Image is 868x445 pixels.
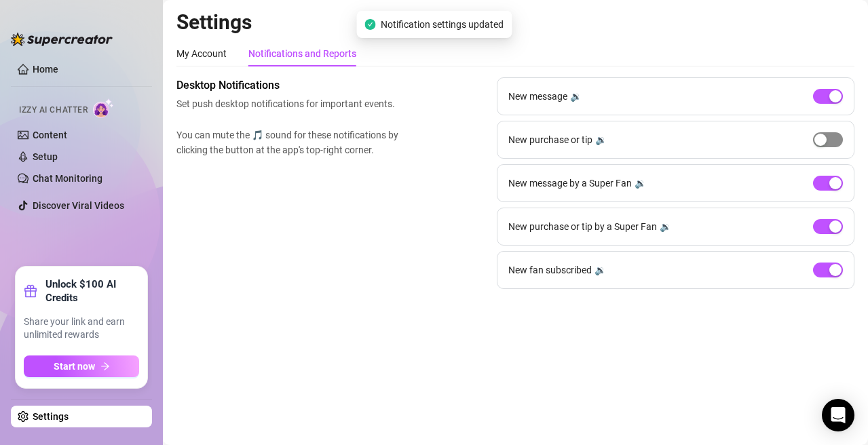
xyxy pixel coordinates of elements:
a: Home [33,64,58,75]
span: New purchase or tip [508,132,592,147]
span: New message by a Super Fan [508,176,632,191]
div: 🔉 [660,219,671,234]
span: Notification settings updated [381,17,504,32]
div: Open Intercom Messenger [822,399,854,431]
span: New purchase or tip by a Super Fan [508,219,657,234]
span: gift [24,284,37,298]
button: Start nowarrow-right [24,355,139,377]
span: check-circle [364,19,375,30]
div: Notifications and Reports [248,46,356,61]
span: New fan subscribed [508,263,592,277]
a: Setup [33,151,58,162]
span: Share your link and earn unlimited rewards [24,315,139,342]
img: AI Chatter [93,98,114,118]
div: 🔉 [595,132,607,147]
span: Start now [54,361,95,372]
a: Settings [33,411,69,422]
span: Desktop Notifications [176,77,404,94]
a: Content [33,130,67,140]
span: You can mute the 🎵 sound for these notifications by clicking the button at the app's top-right co... [176,128,404,157]
span: arrow-right [100,362,110,371]
div: 🔉 [570,89,582,104]
span: Set push desktop notifications for important events. [176,96,404,111]
h2: Settings [176,9,854,35]
img: logo-BBDzfeDw.svg [11,33,113,46]
span: New message [508,89,567,104]
a: Discover Viral Videos [33,200,124,211]
div: 🔉 [595,263,606,277]
a: Chat Monitoring [33,173,102,184]
span: Izzy AI Chatter [19,104,88,117]
strong: Unlock $100 AI Credits [45,277,139,305]
div: My Account [176,46,227,61]
div: 🔉 [635,176,646,191]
